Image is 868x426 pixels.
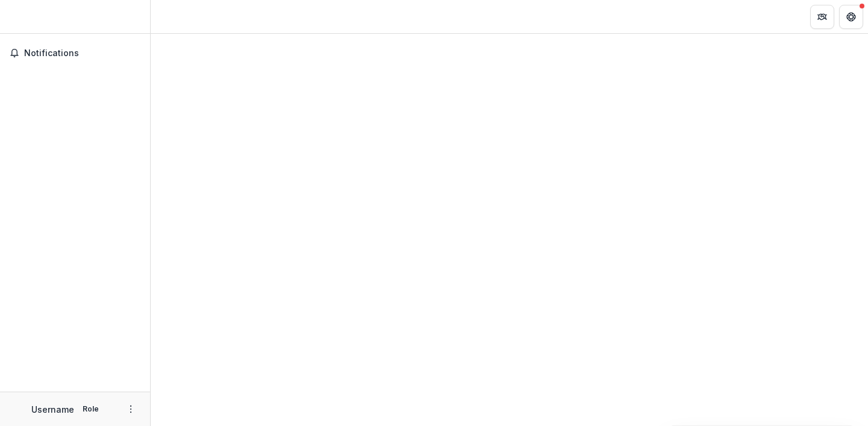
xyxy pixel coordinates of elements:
button: Partners [810,5,834,29]
button: More [124,402,138,416]
p: Username [31,403,74,416]
button: Get Help [839,5,863,29]
span: Notifications [24,48,140,59]
button: Notifications [5,43,145,63]
p: Role [79,404,102,415]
